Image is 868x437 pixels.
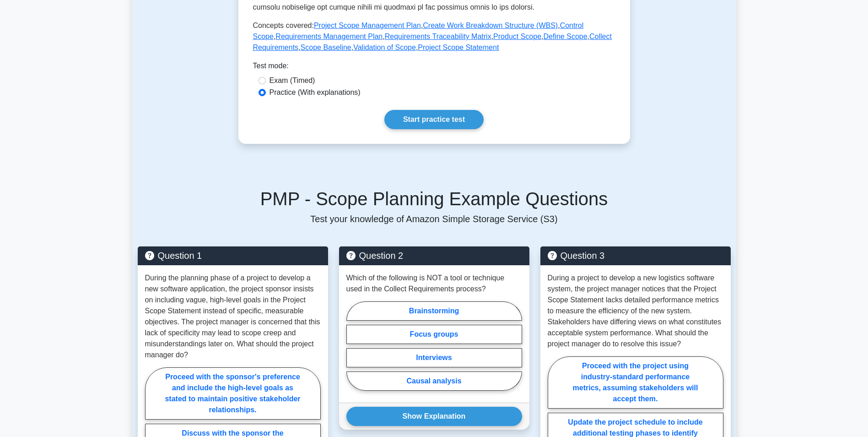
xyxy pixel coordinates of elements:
[253,20,615,53] p: Concepts covered: , , , , , , , , , ,
[145,367,321,420] label: Proceed with the sponsor's preference and include the high-level goals as stated to maintain posi...
[138,188,731,210] h5: PMP - Scope Planning Example Questions
[353,44,416,51] a: Validation of Scope
[138,213,731,224] p: Test your knowledge of Amazon Simple Storage Service (S3)
[145,273,321,361] p: During the planning phase of a project to develop a new software application, the project sponsor...
[418,44,499,51] a: Project Scope Statement
[346,301,522,321] label: Brainstorming
[301,44,351,51] a: Scope Baseline
[544,33,588,40] a: Define Scope
[548,273,723,350] p: During a project to develop a new logistics software system, the project manager notices that the...
[346,371,522,391] label: Causal analysis
[346,348,522,367] label: Interviews
[385,33,491,40] a: Requirements Traceability Matrix
[253,60,615,75] div: Test mode:
[346,250,522,261] h5: Question 2
[253,33,612,51] a: Collect Requirements
[270,75,315,86] label: Exam (Timed)
[346,273,522,295] p: Which of the following is NOT a tool or technique used in the Collect Requirements process?
[346,325,522,344] label: Focus groups
[548,356,723,409] label: Proceed with the project using industry-standard performance metrics, assuming stakeholders will ...
[346,407,522,426] button: Show Explanation
[145,250,321,261] h5: Question 1
[275,33,383,40] a: Requirements Management Plan
[270,87,361,98] label: Practice (With explanations)
[548,250,723,261] h5: Question 3
[314,22,421,29] a: Project Scope Management Plan
[384,110,484,129] a: Start practice test
[493,33,541,40] a: Product Scope
[423,22,558,29] a: Create Work Breakdown Structure (WBS)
